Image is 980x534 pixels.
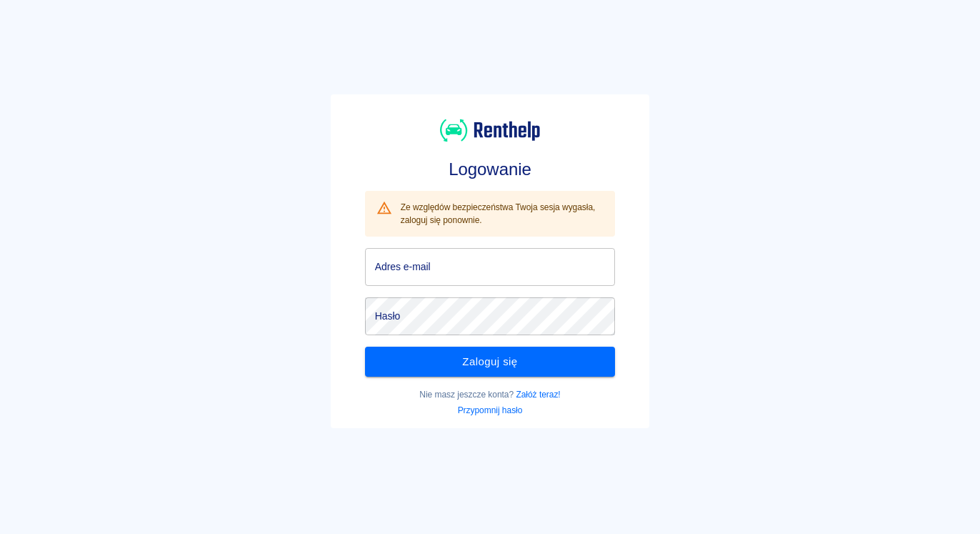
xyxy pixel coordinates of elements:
[516,390,560,400] a: Załóż teraz!
[401,195,604,232] div: Ze względów bezpieczeństwa Twoja sesja wygasła, zaloguj się ponownie.
[365,388,616,401] p: Nie masz jeszcze konta?
[458,405,523,415] a: Przypomnij hasło
[440,117,540,144] img: Renthelp logo
[365,347,616,377] button: Zaloguj się
[365,159,616,179] h3: Logowanie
